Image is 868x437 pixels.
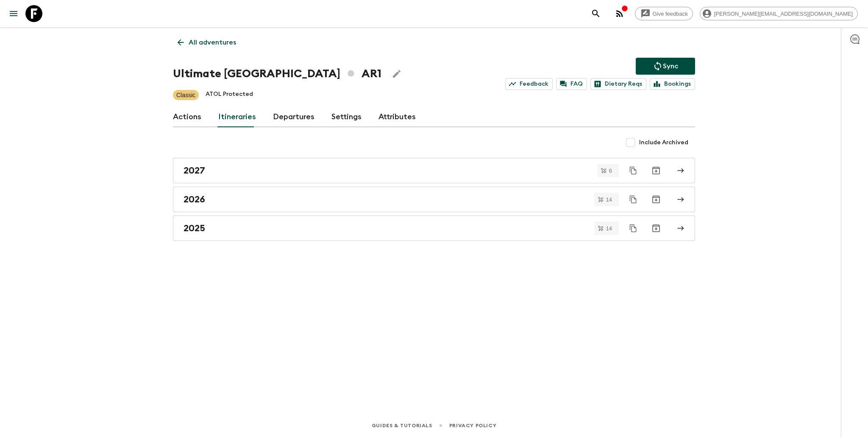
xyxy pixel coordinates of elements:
a: Bookings [650,78,695,90]
p: All adventures [189,37,236,48]
a: 2026 [173,187,695,212]
h2: 2026 [184,194,205,205]
a: Actions [173,107,201,127]
h2: 2027 [184,165,205,176]
a: Departures [273,107,314,127]
p: ATOL Protected [206,90,253,100]
span: 14 [601,226,617,231]
a: Settings [331,107,362,127]
button: Sync adventure departures to the booking engine [636,58,695,75]
p: Classic [176,91,195,99]
button: Edit Adventure Title [388,65,405,82]
button: Archive [648,162,665,179]
span: Give feedback [648,11,693,17]
div: [PERSON_NAME][EMAIL_ADDRESS][DOMAIN_NAME] [700,7,858,20]
p: Sync [663,61,678,71]
a: Itineraries [218,107,256,127]
a: Privacy Policy [449,421,496,430]
button: Duplicate [626,221,641,236]
a: All adventures [173,34,241,51]
span: [PERSON_NAME][EMAIL_ADDRESS][DOMAIN_NAME] [709,11,857,17]
a: 2025 [173,216,695,241]
a: Dietary Reqs [590,78,646,90]
button: menu [5,5,22,22]
h1: Ultimate [GEOGRAPHIC_DATA] AR1 [173,65,381,82]
button: Duplicate [626,163,641,178]
a: Give feedback [635,7,693,20]
span: Include Archived [639,138,688,147]
span: 14 [601,197,617,202]
h2: 2025 [184,223,205,234]
a: Feedback [505,78,553,90]
a: 2027 [173,158,695,183]
a: FAQ [556,78,587,90]
button: Duplicate [626,192,641,207]
button: Archive [648,220,665,237]
button: Archive [648,191,665,208]
a: Attributes [378,107,416,127]
a: Guides & Tutorials [372,421,432,430]
button: search adventures [587,5,604,22]
span: 6 [604,168,617,174]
